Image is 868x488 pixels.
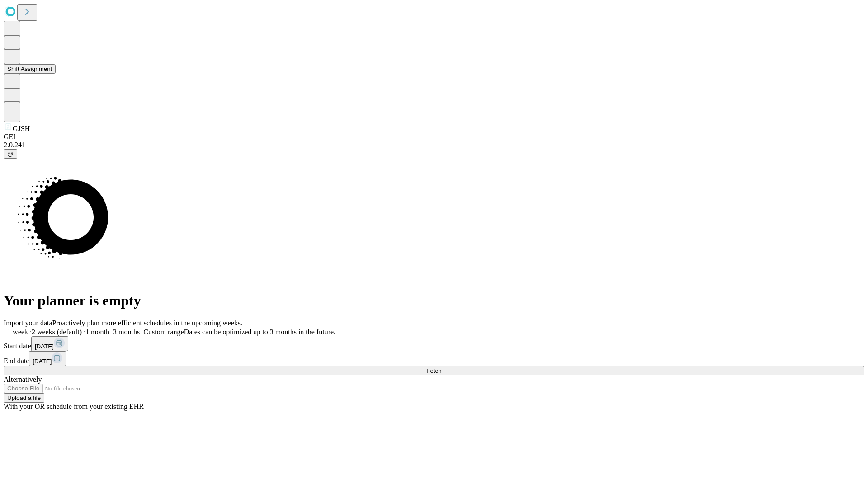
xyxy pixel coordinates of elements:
[4,292,864,309] h1: Your planner is empty
[184,328,335,336] span: Dates can be optimized up to 3 months in the future.
[4,133,864,141] div: GEI
[31,336,68,351] button: [DATE]
[113,328,140,336] span: 3 months
[4,336,864,351] div: Start date
[35,343,54,350] span: [DATE]
[7,328,28,336] span: 1 week
[4,149,17,159] button: @
[32,328,82,336] span: 2 weeks (default)
[4,393,44,403] button: Upload a file
[4,351,864,366] div: End date
[13,125,30,132] span: GJSH
[426,367,441,374] span: Fetch
[4,366,864,375] button: Fetch
[4,403,144,410] span: With your OR schedule from your existing EHR
[29,351,66,366] button: [DATE]
[85,328,109,336] span: 1 month
[33,358,52,365] span: [DATE]
[7,150,14,157] span: @
[4,141,864,149] div: 2.0.241
[52,319,242,327] span: Proactively plan more efficient schedules in the upcoming weeks.
[143,328,184,336] span: Custom range
[4,319,52,327] span: Import your data
[4,64,56,74] button: Shift Assignment
[4,375,42,383] span: Alternatively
